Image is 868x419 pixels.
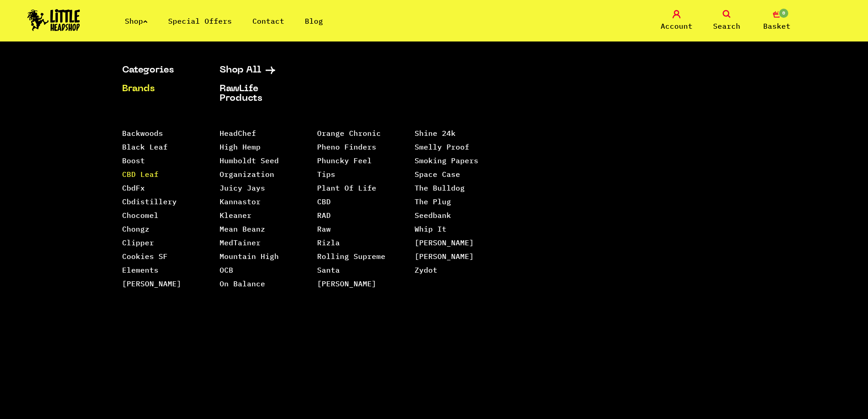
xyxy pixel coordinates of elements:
a: RAD [317,211,331,220]
a: Shop All [220,66,294,75]
a: On Balance [220,279,265,288]
a: Elements [122,265,159,274]
a: 0 Basket [754,10,800,31]
a: Contact [252,16,284,26]
a: [PERSON_NAME] [PERSON_NAME] [415,238,474,261]
a: Whip It [415,224,447,233]
a: Santa [PERSON_NAME] [317,265,376,288]
a: Categories [122,66,197,75]
span: Search [713,21,740,31]
a: HeadChef [220,129,256,138]
a: Raw [317,224,331,233]
span: Basket [763,21,791,31]
a: Black Leaf [122,142,168,151]
img: Little Head Shop Logo [27,9,80,31]
a: Shine 24k [415,129,456,138]
a: Mountain High [220,252,279,261]
a: The Plug Seedbank [415,197,451,220]
span: Account [661,21,693,31]
a: Kannastor [220,197,261,206]
a: Boost [122,156,145,165]
a: MedTainer [220,238,261,247]
a: Rizla [317,238,340,247]
a: [PERSON_NAME] [122,279,181,288]
a: Humboldt Seed Organization [220,156,279,179]
a: Chocomel [122,211,159,220]
a: Brands [122,84,197,94]
a: Clipper [122,238,154,247]
a: Search [704,10,750,31]
a: Special Offers [168,16,232,26]
a: CBD Leaf [122,170,159,179]
a: High Hemp [220,142,261,151]
span: 0 [778,8,789,19]
a: Phuncky Feel Tips [317,156,372,179]
a: Kleaner [220,211,252,220]
a: Chongz [122,224,149,233]
a: Backwoods [122,129,163,138]
a: Space Case [415,170,460,179]
a: RawLife Products [220,84,294,103]
a: Blog [305,16,323,26]
a: Smoking Papers [415,156,478,165]
a: OCB [220,265,233,274]
a: Pheno Finders [317,142,376,151]
a: Smelly Proof [415,142,469,151]
a: Juicy Jays [220,183,265,192]
a: CbdFx [122,183,145,192]
a: Mean Beanz [220,224,265,233]
a: Zydot [415,265,437,274]
a: Rolling Supreme [317,252,385,261]
a: Cookies SF [122,252,168,261]
a: The Bulldog [415,183,465,192]
a: Shop [125,16,148,26]
a: Plant Of Life CBD [317,183,376,206]
a: Cbdistillery [122,197,177,206]
a: Orange Chronic [317,129,381,138]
